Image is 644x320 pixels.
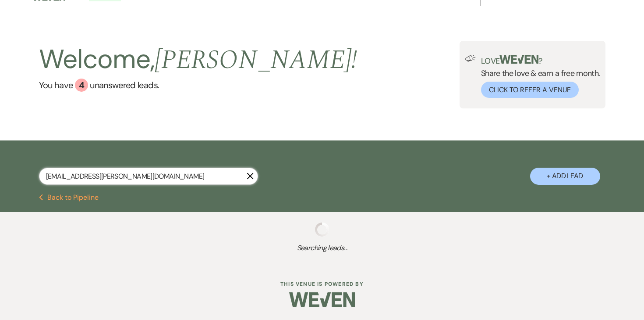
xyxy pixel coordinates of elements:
[481,82,579,98] button: Click to Refer a Venue
[39,41,357,79] h2: Welcome,
[39,194,99,201] button: Back to Pipeline
[530,168,600,185] button: + Add Lead
[289,284,355,315] img: Weven Logo
[39,168,258,185] input: Search by name, event date, email address or phone number
[39,79,357,92] a: You have 4 unanswered leads.
[315,223,329,237] img: loading spinner
[465,55,476,62] img: loud-speaker-illustration.svg
[155,40,357,80] span: [PERSON_NAME] !
[32,243,612,253] span: Searching leads...
[499,55,538,64] img: weven-logo-green.svg
[476,55,600,98] div: Share the love & earn a free month.
[481,55,600,65] p: Love ?
[75,79,88,92] div: 4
